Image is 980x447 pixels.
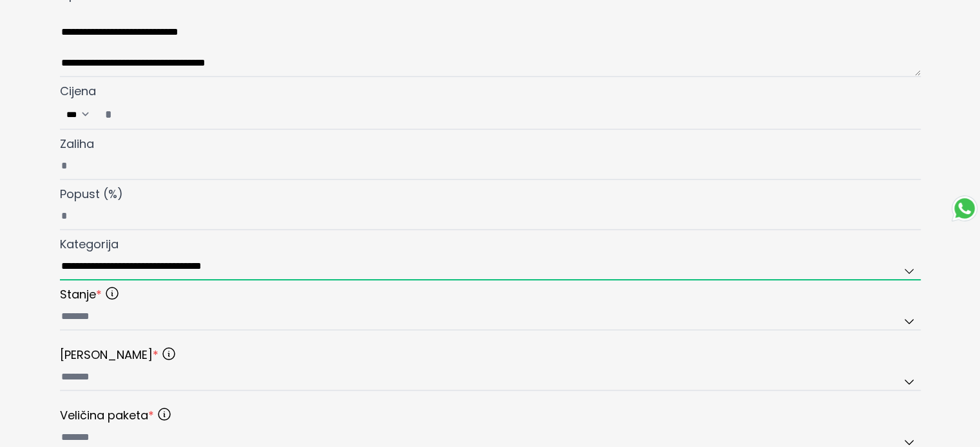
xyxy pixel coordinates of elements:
select: Cijena [61,105,97,123]
span: Zaliha [60,136,94,152]
span: Kategorija [60,236,119,252]
input: Popust (%) [60,203,921,230]
input: Kategorija [60,253,921,280]
input: Zaliha [60,153,921,180]
span: [PERSON_NAME] [60,346,159,364]
span: Cijena [60,83,96,99]
span: Popust (%) [60,186,123,202]
span: Veličina paketa [60,406,154,424]
input: Cijena [97,100,919,129]
span: Stanje [60,286,102,304]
